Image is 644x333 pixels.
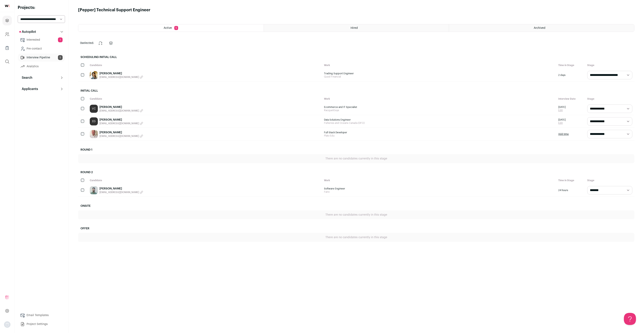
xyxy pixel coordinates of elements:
a: EG [90,117,98,125]
a: Edit [558,121,566,125]
h2: Scheduling Initial Call [78,53,634,62]
a: Hired [264,24,449,32]
h2: Initial Call [78,86,634,95]
a: VC [90,105,98,113]
p: Autopilot [19,29,36,34]
a: Edit [558,109,566,112]
h2: Offer [78,224,634,233]
a: Interview Pipeline5 [18,54,65,62]
h2: Onsite [78,202,634,210]
span: [EMAIL_ADDRESS][DOMAIN_NAME] [99,109,139,112]
button: [EMAIL_ADDRESS][DOMAIN_NAME] [99,134,143,138]
span: Full Stack Developer [324,131,554,134]
button: [EMAIL_ADDRESS][DOMAIN_NAME] [99,75,143,79]
div: Work [322,62,556,69]
div: 24 hours [556,184,585,196]
div: There are no candidates currently in this stage [78,210,634,219]
span: Faire [324,190,554,193]
h1: [Pepper] Technical Support Engineer [78,7,150,13]
span: selected: [80,41,94,45]
a: Pre-contact [18,45,65,53]
div: Time in Stage [556,177,585,184]
a: Email Templates [18,311,65,319]
span: [EMAIL_ADDRESS][DOMAIN_NAME] [99,134,139,138]
span: Active [164,27,172,29]
div: Candidate [88,62,322,69]
img: 34b795a4aff8dda2d2e1dc1731342ac73f093f86e85fa70b23d364d07c0dc359.jpg [90,186,98,194]
span: 5 [58,55,63,60]
div: Candidate [88,95,322,102]
p: Search [19,75,32,80]
span: Archived [534,27,545,29]
h2: Round 2 [78,168,634,177]
div: Stage [585,62,634,69]
a: Project Settings [18,320,65,328]
div: Candidate [88,177,322,184]
div: 2 days [556,69,585,81]
button: [EMAIL_ADDRESS][DOMAIN_NAME] [99,122,143,125]
button: Applicants [18,85,65,93]
img: ae5104e15a8a6ffea8994fe9d4ade08404d213b9d8a5da7e904e0dc8305c3c08 [90,130,98,138]
button: Search [18,74,65,82]
iframe: Help Scout Beacon - Open [624,313,636,325]
span: Trading Support Engineer [324,72,554,75]
h2: Round 1 [78,145,634,154]
span: [EMAIL_ADDRESS][DOMAIN_NAME] [99,191,139,194]
div: Stage [585,177,634,184]
img: wellfound-shorthand-0d5821cbd27db2630d0214b213865d53afaa358527fdda9d0ea32b1df1b89c2c.svg [5,5,9,7]
button: [EMAIL_ADDRESS][DOMAIN_NAME] [99,191,143,194]
button: [EMAIL_ADDRESS][DOMAIN_NAME] [99,109,143,112]
div: Interview Date [556,95,585,102]
span: [DATE] [558,105,566,109]
span: 0 [80,42,82,44]
span: [EMAIL_ADDRESS][DOMAIN_NAME] [99,122,139,125]
button: Open dropdown [4,321,10,328]
span: RacquetGuys [324,109,554,112]
span: Data Solutions Engineer [324,118,554,121]
span: Quod Financial [324,75,554,78]
a: Projects [2,16,12,25]
div: There are no candidates currently in this stage [78,154,634,163]
span: [EMAIL_ADDRESS][DOMAIN_NAME] [99,75,139,79]
a: Archived [449,24,634,32]
a: [PERSON_NAME] [99,130,143,134]
img: 281e3230e04bf62b0493838d7fb0ed23c2f6b9c51535039b5eeb3f898c4485cb.jpg [90,71,98,79]
a: Company Lists [2,43,12,53]
div: There are no candidates currently in this stage [78,233,634,242]
div: Work [322,95,556,102]
span: Ecommerce and IT Specialist [324,105,554,109]
div: Work [322,177,556,184]
img: nopic.png [4,321,10,328]
a: Company and ATS Settings [2,29,12,39]
span: [DATE] [558,118,566,121]
a: [PERSON_NAME] [99,105,143,109]
a: Add time [558,132,569,136]
h2: Projects: [18,5,65,10]
span: Fisheries and Oceans Canada (DFO) [324,121,554,125]
button: Autopilot [18,28,65,36]
a: [PERSON_NAME] [99,118,143,122]
span: Hired [351,27,358,29]
a: Analytics [18,62,65,70]
div: Stage [585,95,634,102]
a: Interested1 [18,36,65,44]
a: [PERSON_NAME] [99,187,143,191]
span: Plato Edu [324,134,554,137]
div: Time in Stage [556,62,585,69]
span: 5 [174,26,178,30]
span: Software Engineer [324,187,554,190]
a: [PERSON_NAME] [99,71,143,75]
span: 1 [58,37,63,42]
p: Applicants [19,87,38,91]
